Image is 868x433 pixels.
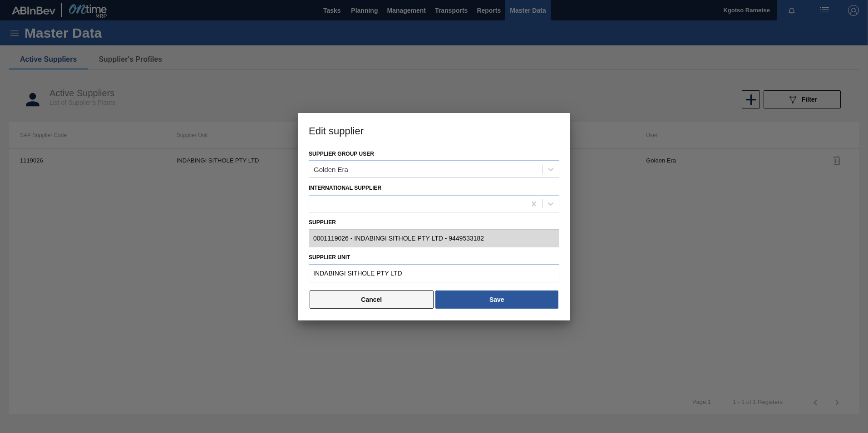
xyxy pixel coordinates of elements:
h3: Edit supplier [298,113,570,148]
button: Cancel [310,290,434,309]
label: International Supplier [309,185,381,191]
div: Golden Era [314,166,348,173]
label: Supplier Unit [309,251,559,264]
label: Supplier [309,216,559,229]
button: Save [435,290,558,309]
label: Supplier group user [309,151,374,157]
